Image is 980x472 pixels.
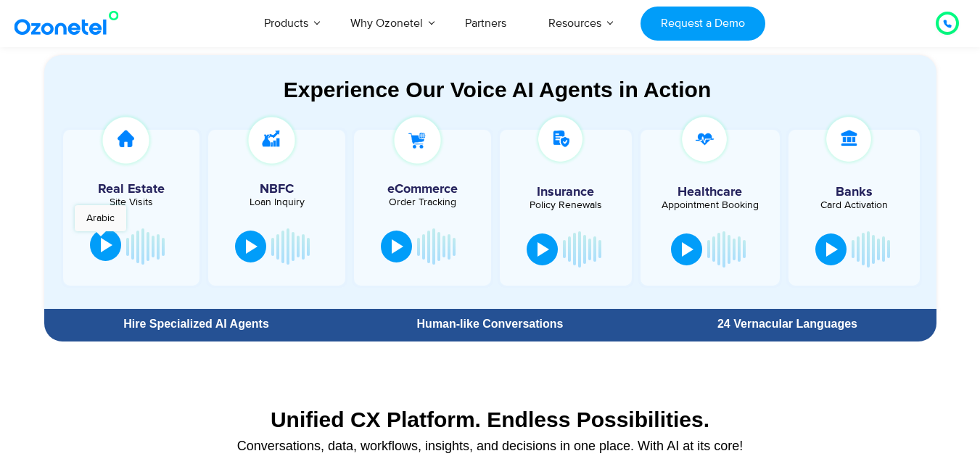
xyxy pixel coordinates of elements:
[348,318,631,330] div: Human-like Conversations
[651,186,769,199] h5: Healthcare
[651,200,769,210] div: Appointment Booking
[52,407,929,432] div: Unified CX Platform. Endless Possibilities.
[215,183,338,196] h5: NBFC
[507,200,625,210] div: Policy Renewals
[361,183,484,196] h5: eCommerce
[70,197,193,207] div: Site Visits
[215,197,338,207] div: Loan Inquiry
[59,77,936,102] div: Experience Our Voice AI Agents in Action
[361,197,484,207] div: Order Tracking
[796,200,913,210] div: Card Activation
[641,7,765,41] a: Request a Demo
[52,318,342,330] div: Hire Specialized AI Agents
[70,183,193,196] h5: Real Estate
[646,318,928,330] div: 24 Vernacular Languages
[796,186,913,199] h5: Banks
[52,439,929,452] div: Conversations, data, workflows, insights, and decisions in one place. With AI at its core!
[507,186,625,199] h5: Insurance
